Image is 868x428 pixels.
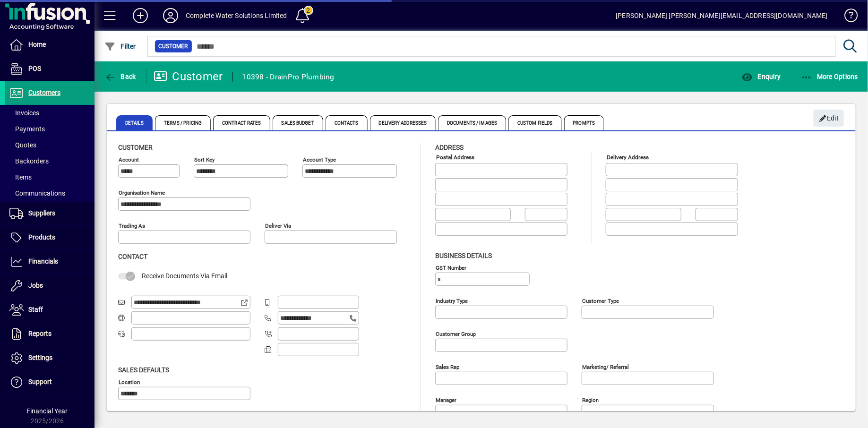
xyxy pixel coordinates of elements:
[155,115,211,130] span: Terms / Pricing
[104,43,136,50] span: Filter
[28,354,52,361] span: Settings
[5,105,95,121] a: Invoices
[436,396,456,403] mat-label: Manager
[9,141,36,149] span: Quotes
[28,282,43,289] span: Jobs
[5,346,95,370] a: Settings
[9,189,65,197] span: Communications
[28,378,52,385] span: Support
[5,298,95,322] a: Staff
[5,57,95,81] a: POS
[582,396,599,403] mat-label: Region
[5,185,95,201] a: Communications
[102,38,138,55] button: Filter
[616,8,828,23] div: [PERSON_NAME] [PERSON_NAME][EMAIL_ADDRESS][DOMAIN_NAME]
[741,73,781,80] span: Enquiry
[5,33,95,57] a: Home
[5,250,95,274] a: Financials
[28,209,55,217] span: Suppliers
[438,115,506,130] span: Documents / Images
[436,297,468,304] mat-label: Industry type
[104,73,136,80] span: Back
[116,115,153,130] span: Details
[5,121,95,137] a: Payments
[159,42,188,51] span: Customer
[9,173,32,181] span: Items
[27,407,68,415] span: Financial Year
[28,89,60,96] span: Customers
[564,115,604,130] span: Prompts
[118,144,153,151] span: Customer
[28,233,55,241] span: Products
[303,156,336,163] mat-label: Account Type
[194,156,215,163] mat-label: Sort key
[213,115,270,130] span: Contract Rates
[435,144,464,151] span: Address
[242,69,335,85] div: 10398 - DrainPro Plumbing
[28,41,46,48] span: Home
[119,156,139,163] mat-label: Account
[508,115,561,130] span: Custom Fields
[326,115,368,130] span: Contacts
[814,110,844,127] button: Edit
[370,115,436,130] span: Delivery Addresses
[5,153,95,169] a: Backorders
[5,202,95,225] a: Suppliers
[837,2,856,33] a: Knowledge Base
[118,366,169,374] span: Sales defaults
[799,68,861,85] button: More Options
[819,111,839,126] span: Edit
[154,69,223,84] div: Customer
[28,330,52,337] span: Reports
[582,363,629,370] mat-label: Marketing/ Referral
[436,264,466,271] mat-label: GST Number
[28,257,58,265] span: Financials
[186,8,287,23] div: Complete Water Solutions Limited
[5,370,95,394] a: Support
[95,68,146,85] app-page-header-button: Back
[435,252,492,259] span: Business details
[28,65,41,72] span: POS
[5,274,95,298] a: Jobs
[273,115,323,130] span: Sales Budget
[436,330,476,337] mat-label: Customer group
[142,272,227,280] span: Receive Documents Via Email
[801,73,859,80] span: More Options
[125,7,155,24] button: Add
[265,223,291,229] mat-label: Deliver via
[119,378,140,385] mat-label: Location
[5,169,95,185] a: Items
[28,306,43,313] span: Staff
[119,223,145,229] mat-label: Trading as
[118,253,147,260] span: Contact
[9,109,39,117] span: Invoices
[5,322,95,346] a: Reports
[436,363,459,370] mat-label: Sales rep
[9,125,45,133] span: Payments
[739,68,783,85] button: Enquiry
[119,189,165,196] mat-label: Organisation name
[5,226,95,249] a: Products
[9,157,49,165] span: Backorders
[5,137,95,153] a: Quotes
[102,68,138,85] button: Back
[155,7,186,24] button: Profile
[582,297,619,304] mat-label: Customer type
